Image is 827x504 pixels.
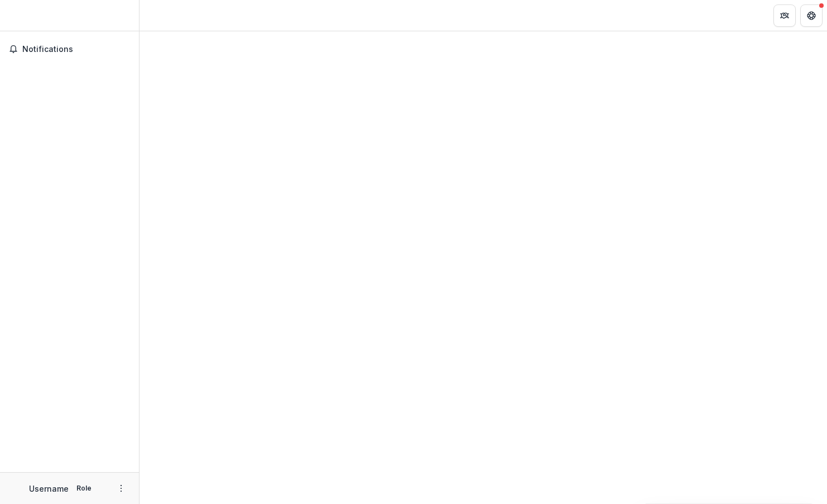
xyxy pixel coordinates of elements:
button: Get Help [800,4,823,27]
button: Notifications [4,40,134,58]
button: More [114,482,128,495]
span: Notifications [22,45,130,54]
button: Partners [773,4,796,27]
p: Role [73,483,95,493]
p: Username [29,483,69,495]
